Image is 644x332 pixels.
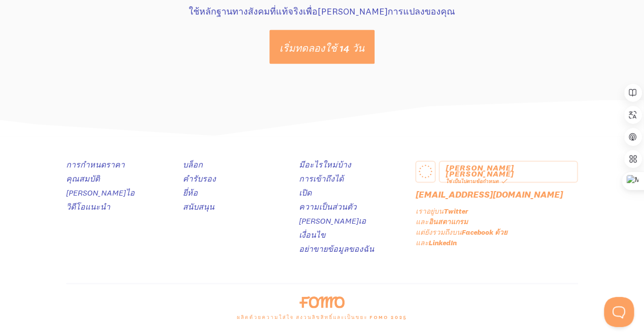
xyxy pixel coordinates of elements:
a: มีอะไรใหม่บ้าง [299,159,351,170]
img: logo_orange.svg [16,16,24,27]
font: ภาพรวมโดเมน [42,65,84,72]
font: ผลิตด้วยความใส่ใจ สงวนลิขสิทธิ์และเป็นขยะ Fomo 2025 [237,313,407,320]
font: โดเมน: [DOMAIN_NAME] [26,31,108,39]
a: อย่าขายข้อมูลของฉัน [299,244,374,254]
img: website_grey.svg [16,29,24,40]
a: Twitter [443,207,468,216]
img: tab_keywords_by_traffic_grey.svg [98,64,106,72]
a: [EMAIL_ADDRESS][DOMAIN_NAME] [415,189,562,200]
iframe: Help Scout Beacon - เปิด [604,297,634,327]
font: เริ่มทดลองใช้ 14 วัน [279,41,365,54]
font: ใช่ เป็นไปตามข้อกำหนด [446,178,498,185]
font: 4.0.25 [53,18,70,26]
a: วิดีโอแนะนำ [66,202,110,212]
a: เงื่อนไข [299,230,326,240]
a: [PERSON_NAME]เอ [299,216,366,226]
a: บล็อก [182,159,202,170]
font: คำหลักตามการเข้าชม [109,65,171,72]
font: และ [415,238,428,247]
a: เปิด [299,188,311,198]
font: แต่ยังรวมถึงบน [415,228,461,237]
a: [PERSON_NAME]ไอ [66,188,135,198]
a: [PERSON_NAME][PERSON_NAME] ใช่ เป็นไปตามข้อกำหนด [439,160,578,183]
a: ความเป็นส่วนตัว [299,202,357,212]
a: Facebook ด้วย [461,228,507,237]
font: ใช้หลักฐานทางสังคมที่แท้จริงเพื่อ[PERSON_NAME]การแปลงของคุณ [189,6,455,17]
font: และ [415,217,428,226]
a: คำรับรอง [182,174,215,184]
a: ยี่ห้อ [182,188,197,198]
font: [PERSON_NAME][PERSON_NAME] [446,162,514,179]
a: สนับสนุน [182,202,214,212]
img: tab_domain_overview_orange.svg [31,64,39,72]
font: เวอร์ชัน [28,18,53,26]
a: การกำหนดราคา [66,159,125,170]
a: อินสตาแกรม [428,217,467,226]
a: เริ่มทดลองใช้ 14 วัน [269,30,375,64]
a: คุณสมบัติ [66,174,100,184]
img: fomo-logo-orange-8ab935bcb42dfda78e33409a85f7af36b90c658097e6bb5368b87284a318b3da.svg [299,296,344,308]
a: การเข้าถึงได้ [299,174,344,184]
font: เราอยู่บน [415,207,443,216]
a: LinkedIn [428,238,456,247]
